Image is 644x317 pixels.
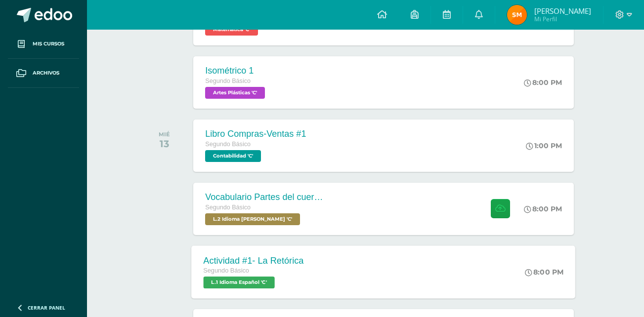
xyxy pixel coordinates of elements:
div: 1:00 PM [526,141,562,150]
span: Segundo Básico [205,78,251,84]
span: Contabilidad 'C' [205,150,261,162]
div: Libro Compras-Ventas #1 [205,129,306,139]
a: Archivos [8,59,79,88]
span: Mis cursos [33,40,64,48]
span: Segundo Básico [205,141,251,148]
div: 8:00 PM [524,78,562,87]
span: Cerrar panel [28,304,65,311]
div: 8:00 PM [525,268,564,277]
div: 13 [159,138,170,150]
span: Segundo Básico [205,204,251,211]
span: Artes Plásticas 'C' [205,87,265,99]
span: Matemática 'C' [205,24,258,36]
span: Archivos [33,69,59,77]
div: 8:00 PM [524,204,562,213]
span: Mi Perfil [534,15,591,23]
span: L.1 Idioma Español 'C' [204,277,275,288]
div: Vocabulario Partes del cuerpo [205,192,324,202]
span: Segundo Básico [204,267,250,274]
a: Mis cursos [8,30,79,59]
div: Actividad #1- La Retórica [204,255,304,266]
div: MIÉ [159,131,170,138]
img: fc87af1286553258945a6f695c872327.png [507,5,527,25]
span: [PERSON_NAME] [534,6,591,16]
span: L.2 Idioma Maya Kaqchikel 'C' [205,213,300,225]
div: Isométrico 1 [205,66,267,76]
